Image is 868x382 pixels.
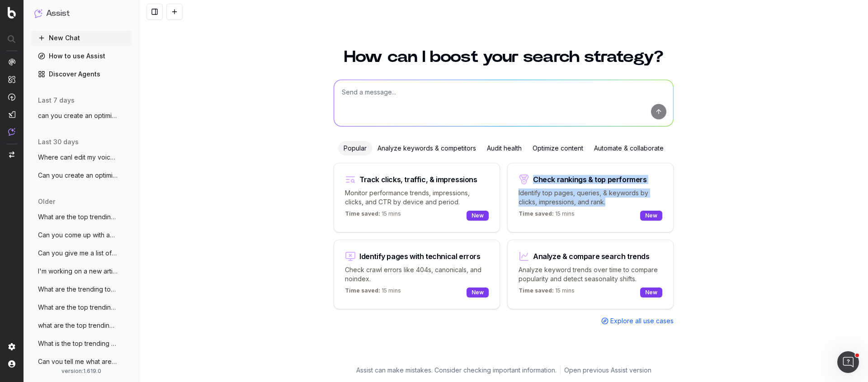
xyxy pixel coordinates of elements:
[8,111,15,118] img: Studio
[31,354,132,369] button: Can you tell me what are the top 10 issu
[38,267,118,276] span: I'm working on a new article for our web
[338,141,372,156] div: Popular
[334,49,674,65] h1: How can I boost your search strategy?
[38,339,118,348] span: What is the top trending topic in fashio
[8,93,15,101] img: Activation
[31,300,132,315] button: What are the top trending topics in orga
[372,141,481,156] div: Analyze keywords & competitors
[533,253,650,260] div: Analyze & compare search trends
[31,336,132,351] button: What is the top trending topic in fashio
[31,210,132,224] button: What are the top trending topics in orga
[38,357,118,366] span: Can you tell me what are the top 10 issu
[345,189,489,207] p: Monitor performance trends, impressions, clicks, and CTR by device and period.
[8,343,15,350] img: Setting
[38,96,75,105] span: last 7 days
[467,288,489,297] div: New
[38,231,118,240] span: Can you come up with an optimized SEO ti
[31,49,132,63] a: How to use Assist
[38,321,118,330] span: what are the top trending topics in the
[31,318,132,333] button: what are the top trending topics in the
[38,303,118,312] span: What are the top trending topics in orga
[38,153,118,162] span: Where canI edit my voice and tone
[467,211,489,221] div: New
[38,249,118,258] span: Can you give me a list of trending topic
[345,265,489,283] p: Check crawl errors like 404s, canonicals, and noindex.
[8,75,15,83] img: Intelligence
[9,151,14,158] img: Switch project
[345,210,380,217] span: Time saved:
[34,368,128,375] div: version: 1.619.0
[31,31,132,45] button: New Chat
[34,7,128,20] button: Assist
[38,285,118,294] span: What are the trending topics around orga
[640,288,662,297] div: New
[31,282,132,297] button: What are the trending topics around orga
[564,366,651,375] a: Open previous Assist version
[519,210,554,217] span: Time saved:
[519,287,554,294] span: Time saved:
[31,67,132,81] a: Discover Agents
[519,210,575,221] p: 15 mins
[38,111,118,120] span: can you create an optimized meta descrip
[533,176,647,183] div: Check rankings & top performers
[481,141,527,156] div: Audit health
[359,253,481,260] div: Identify pages with technical errors
[837,351,859,373] iframe: Intercom live chat
[519,189,662,207] p: Identify top pages, queries, & keywords by clicks, impressions, and rank.
[8,58,15,66] img: Analytics
[345,210,401,221] p: 15 mins
[589,141,669,156] div: Automate & collaborate
[38,171,118,180] span: Can you create an optimized meta Title a
[31,168,132,183] button: Can you create an optimized meta Title a
[519,287,575,298] p: 15 mins
[359,176,477,183] div: Track clicks, traffic, & impressions
[345,287,380,294] span: Time saved:
[38,212,118,222] span: What are the top trending topics in orga
[31,108,132,123] button: can you create an optimized meta descrip
[31,246,132,260] button: Can you give me a list of trending topic
[610,316,674,325] span: Explore all use cases
[345,287,401,298] p: 15 mins
[527,141,589,156] div: Optimize content
[519,265,662,283] p: Analyze keyword trends over time to compare popularity and detect seasonality shifts.
[8,128,15,136] img: Assist
[31,150,132,165] button: Where canI edit my voice and tone
[46,7,70,20] h1: Assist
[38,137,79,146] span: last 30 days
[38,197,55,206] span: older
[34,9,42,18] img: Assist
[31,228,132,242] button: Can you come up with an optimized SEO ti
[601,316,674,325] a: Explore all use cases
[8,7,16,19] img: Botify logo
[640,211,662,221] div: New
[31,264,132,278] button: I'm working on a new article for our web
[8,360,15,368] img: My account
[356,366,557,375] p: Assist can make mistakes. Consider checking important information.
